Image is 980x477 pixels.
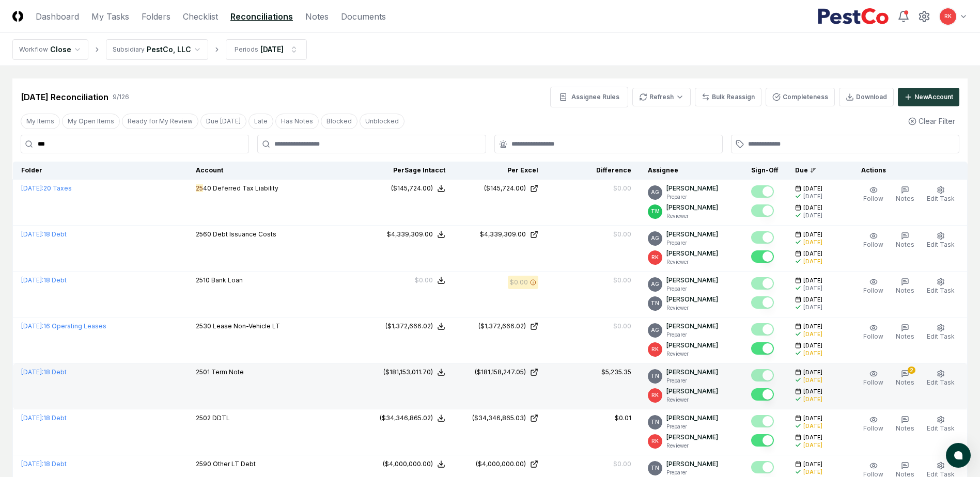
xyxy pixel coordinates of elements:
p: [PERSON_NAME] [666,341,718,350]
span: AG [651,326,659,334]
button: Notes [894,230,916,251]
span: Deferred Tax Liability [213,184,278,192]
th: Difference [547,162,640,180]
div: [DATE] [803,441,822,449]
button: Unblocked [360,114,405,129]
span: [DATE] : [21,276,43,284]
button: Download [839,88,894,106]
span: Edit Task [927,378,955,386]
div: Account [196,166,352,175]
span: [DATE] [803,250,822,258]
span: 2530 [196,322,211,330]
a: Dashboard [36,10,79,23]
div: ($4,000,000.00) [476,459,526,469]
div: Workflow [19,45,48,54]
a: Notes [305,10,329,23]
span: [DATE] : [21,322,43,330]
span: RK [651,391,659,399]
button: ($181,153,011.70) [383,368,445,377]
div: $0.00 [613,230,631,239]
div: $0.00 [613,276,631,285]
span: [DATE] : [21,184,43,192]
span: [DATE] [803,342,822,349]
span: Notes [896,332,914,340]
button: Mark complete [751,231,774,244]
span: 2510 [196,276,210,284]
button: Notes [894,322,916,343]
button: Assignee Rules [550,87,628,107]
button: Notes [894,276,916,297]
span: 25 [196,184,203,192]
div: Subsidiary [113,45,145,54]
button: Mark complete [751,277,774,290]
a: [DATE]:20 Taxes [21,184,72,192]
span: 2501 [196,368,210,376]
span: Follow [863,287,883,294]
button: My Open Items [62,114,120,129]
span: TN [651,418,659,426]
span: [DATE] [803,460,822,468]
p: Reviewer [666,212,718,220]
th: Per Excel [454,162,547,180]
a: [DATE]:18 Debt [21,368,67,376]
span: Bank Loan [211,276,243,284]
a: [DATE]:18 Debt [21,230,67,238]
p: [PERSON_NAME] [666,249,718,258]
span: Follow [863,241,883,248]
div: ($1,372,666.02) [385,322,433,331]
span: [DATE] : [21,414,43,422]
button: atlas-launcher [946,443,971,468]
div: [DATE] [803,193,822,200]
div: ($4,000,000.00) [383,459,433,469]
button: Mark complete [751,185,774,198]
span: [DATE] [803,231,822,239]
button: Edit Task [925,276,957,297]
span: [DATE] [803,296,822,304]
button: Periods[DATE] [226,39,307,60]
span: [DATE] : [21,460,43,468]
div: [DATE] [803,349,822,357]
span: Notes [896,241,914,248]
p: Reviewer [666,258,718,266]
p: [PERSON_NAME] [666,230,718,239]
div: ($34,346,865.03) [472,414,526,423]
nav: breadcrumb [12,39,307,60]
div: [DATE] [803,239,822,246]
button: Clear Filter [904,112,959,131]
span: 2502 [196,414,211,422]
div: [DATE] [803,376,822,384]
span: AG [651,234,659,242]
div: $0.00 [510,278,528,287]
button: Edit Task [925,184,957,205]
a: Documents [341,10,386,23]
p: Preparer [666,193,718,201]
div: Actions [853,166,959,175]
div: [DATE] Reconciliation [21,91,108,103]
span: Notes [896,195,914,202]
button: Follow [861,322,885,343]
p: Reviewer [666,396,718,404]
a: Reconciliations [230,10,293,23]
button: ($34,346,865.02) [380,414,445,423]
span: Follow [863,378,883,386]
p: Reviewer [666,350,718,358]
span: Notes [896,378,914,386]
button: Refresh [632,88,691,106]
button: RK [939,7,957,26]
span: Notes [896,287,914,294]
th: Assignee [640,162,743,180]
button: Has Notes [275,114,319,129]
div: $0.00 [613,184,631,193]
button: ($1,372,666.02) [385,322,445,331]
span: Edit Task [927,287,955,294]
div: ($181,153,011.70) [383,368,433,377]
span: [DATE] : [21,230,43,238]
a: Checklist [183,10,218,23]
span: Edit Task [927,195,955,202]
span: Edit Task [927,332,955,340]
button: ($4,000,000.00) [383,459,445,469]
div: [DATE] [803,258,822,265]
a: ($181,158,247.05) [462,368,538,377]
span: Edit Task [927,241,955,248]
span: 2560 [196,230,211,238]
